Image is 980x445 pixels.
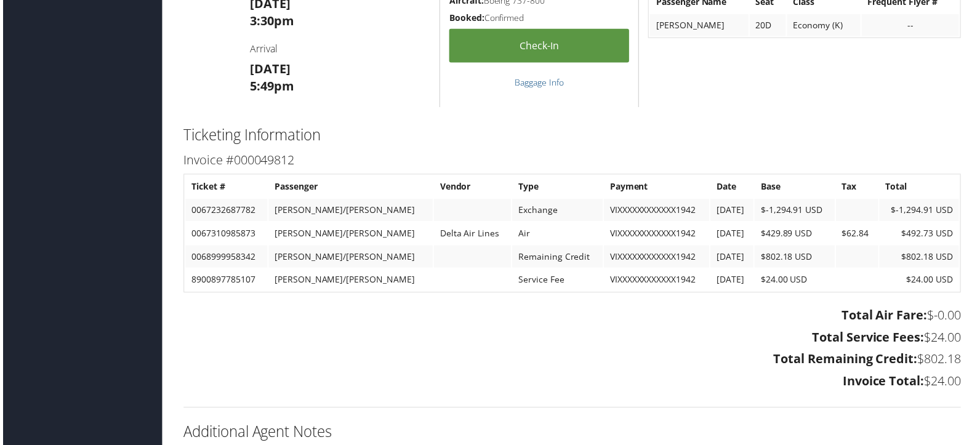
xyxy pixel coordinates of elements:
th: Base [756,177,836,199]
strong: 3:30pm [248,12,292,29]
td: [DATE] [712,200,755,222]
td: $802.18 USD [756,247,836,269]
td: $62.84 [838,223,880,246]
td: 0068999958342 [183,247,266,269]
th: Tax [838,177,880,199]
h3: $24.00 [182,331,963,348]
td: $-1,294.91 USD [882,200,962,222]
div: -- [870,20,955,31]
h3: Invoice #000049812 [182,153,963,170]
td: $802.18 USD [882,247,962,269]
td: [PERSON_NAME] [651,14,749,36]
td: $-1,294.91 USD [756,200,836,222]
a: Baggage Info [515,77,564,89]
th: Type [512,177,603,199]
td: Economy (K) [789,14,862,36]
td: 0067232687782 [183,200,266,222]
td: Exchange [512,200,603,222]
strong: [DATE] [248,61,289,78]
th: Payment [604,177,710,199]
strong: 5:49pm [248,78,292,95]
strong: Total Service Fees: [814,331,926,347]
h3: $-0.00 [182,308,963,326]
th: Vendor [433,177,511,199]
td: $492.73 USD [882,223,962,246]
td: [PERSON_NAME]/[PERSON_NAME] [267,223,432,246]
td: 20D [751,14,787,36]
th: Date [712,177,755,199]
td: $24.00 USD [882,270,962,292]
h4: Arrival [248,42,430,55]
strong: Invoice Total: [845,375,926,391]
td: Service Fee [512,270,603,292]
td: [PERSON_NAME]/[PERSON_NAME] [267,247,432,269]
td: [PERSON_NAME]/[PERSON_NAME] [267,270,432,292]
td: 0067310985873 [183,223,266,246]
td: [DATE] [712,270,755,292]
td: [DATE] [712,247,755,269]
strong: Booked: [449,12,484,23]
h2: Additional Agent Notes [182,423,963,444]
th: Passenger [267,177,432,199]
h2: Ticketing Information [182,125,963,146]
td: VIXXXXXXXXXXXX1942 [604,270,710,292]
td: VIXXXXXXXXXXXX1942 [604,200,710,222]
td: Delta Air Lines [433,223,511,246]
th: Ticket # [183,177,266,199]
h5: Confirmed [449,12,630,24]
td: VIXXXXXXXXXXXX1942 [604,247,710,269]
h3: $24.00 [182,375,963,392]
th: Total [882,177,962,199]
td: 8900897785107 [183,270,266,292]
td: $429.89 USD [756,223,836,246]
strong: Total Air Fare: [843,308,930,325]
td: [DATE] [712,223,755,246]
td: VIXXXXXXXXXXXX1942 [604,223,710,246]
strong: Total Remaining Credit: [775,353,920,369]
td: Air [512,223,603,246]
td: $24.00 USD [756,270,836,292]
td: Remaining Credit [512,247,603,269]
a: Check-in [449,29,630,63]
td: [PERSON_NAME]/[PERSON_NAME] [267,200,432,222]
h3: $802.18 [182,353,963,370]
